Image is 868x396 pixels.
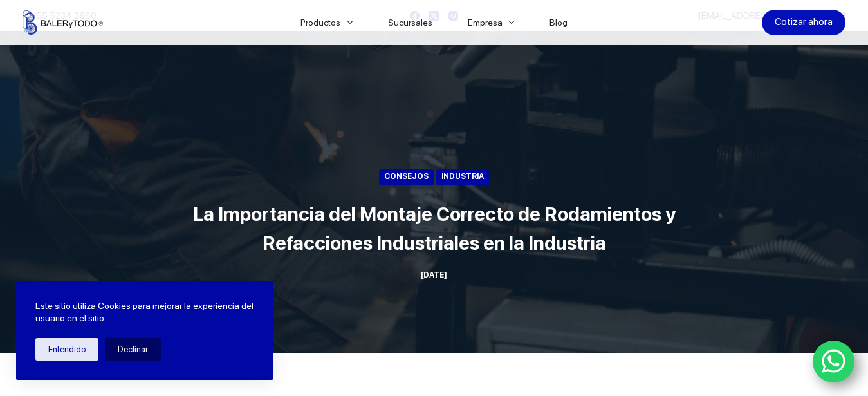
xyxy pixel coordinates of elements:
img: Balerytodo [23,10,103,35]
button: Declinar [105,338,161,361]
time: [DATE] [421,270,447,279]
a: WhatsApp [813,341,855,383]
p: Este sitio utiliza Cookies para mejorar la experiencia del usuario en el sitio. [35,300,254,325]
button: Entendido [35,338,98,361]
a: Industria [436,169,489,185]
a: Cotizar ahora [762,10,845,35]
h1: La Importancia del Montaje Correcto de Rodamientos y Refacciones Industriales en la Industria [193,200,676,258]
a: Consejos [379,169,434,185]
